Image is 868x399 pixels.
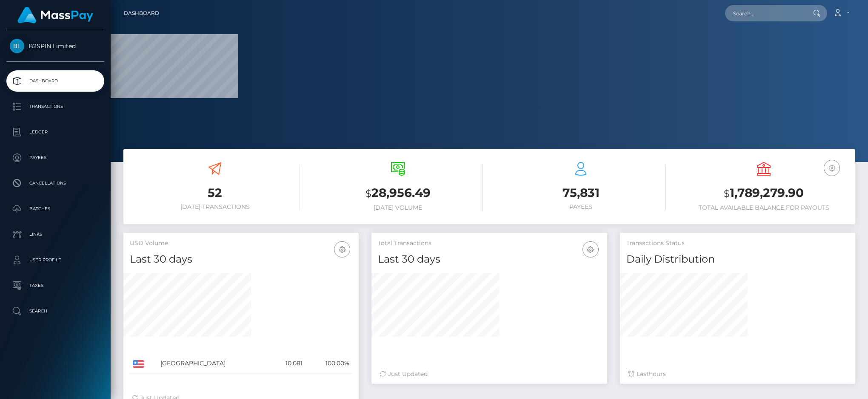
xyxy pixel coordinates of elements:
[10,228,101,241] p: Links
[130,239,352,248] h5: USD Volume
[626,252,849,267] h4: Daily Distribution
[10,39,24,53] img: B2SPIN Limited
[378,252,600,267] h4: Last 30 days
[6,147,104,168] a: Payees
[6,96,104,117] a: Transactions
[365,188,371,199] small: $
[6,275,104,296] a: Taxes
[313,185,483,202] h3: 28,956.49
[6,301,104,322] a: Search
[725,5,805,21] input: Search...
[10,202,101,215] p: Batches
[130,203,300,211] h6: [DATE] Transactions
[10,279,101,292] p: Taxes
[10,151,101,164] p: Payees
[724,188,730,199] small: $
[626,239,849,248] h5: Transactions Status
[124,4,159,22] a: Dashboard
[378,239,600,248] h5: Total Transactions
[6,70,104,92] a: Dashboard
[6,173,104,194] a: Cancellations
[10,75,101,87] p: Dashboard
[157,354,269,373] td: [GEOGRAPHIC_DATA]
[496,203,666,211] h6: Payees
[6,121,104,143] a: Ledger
[380,370,598,379] div: Just Updated
[10,254,101,266] p: User Profile
[10,305,101,318] p: Search
[6,42,104,50] span: B2SPIN Limited
[10,100,101,113] p: Transactions
[313,204,483,211] h6: [DATE] Volume
[269,354,306,373] td: 10,081
[496,185,666,201] h3: 75,831
[133,360,144,368] img: US.png
[6,198,104,220] a: Batches
[10,177,101,190] p: Cancellations
[306,354,352,373] td: 100.00%
[6,224,104,245] a: Links
[679,204,849,211] h6: Total Available Balance for Payouts
[6,249,104,271] a: User Profile
[17,7,93,23] img: MassPay Logo
[130,252,352,267] h4: Last 30 days
[10,126,101,139] p: Ledger
[130,185,300,201] h3: 52
[628,370,847,379] div: Last hours
[679,185,849,202] h3: 1,789,279.90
